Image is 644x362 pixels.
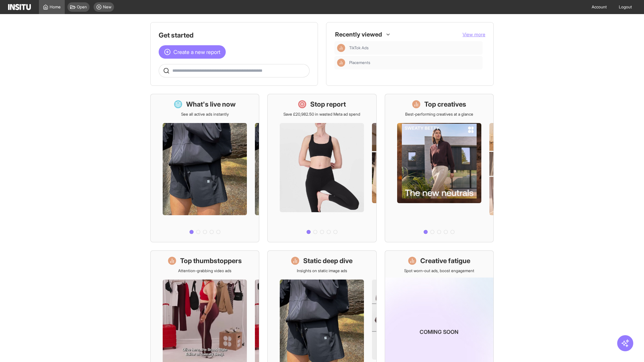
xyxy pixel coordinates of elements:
[405,112,473,117] p: Best-performing creatives at a glance
[424,100,466,109] h1: Top creatives
[77,4,87,10] span: Open
[50,4,61,10] span: Home
[349,60,370,65] span: Placements
[349,60,480,65] span: Placements
[186,100,236,109] h1: What's live now
[349,45,369,51] span: TikTok Ads
[8,4,31,10] img: Logo
[303,256,353,265] h1: Static deep dive
[385,94,494,242] a: Top creativesBest-performing creatives at a glance
[178,268,231,274] p: Attention-grabbing video ads
[150,94,259,242] a: What's live nowSee all active ads instantly
[297,268,347,274] p: Insights on static image ads
[310,100,346,109] h1: Stop report
[283,112,360,117] p: Save £20,982.50 in wasted Meta ad spend
[173,48,220,56] span: Create a new report
[463,32,485,37] span: View more
[463,31,485,38] button: View more
[337,44,345,52] div: Insights
[337,59,345,67] div: Insights
[159,31,310,40] h1: Get started
[103,4,111,10] span: New
[159,45,226,59] button: Create a new report
[181,112,229,117] p: See all active ads instantly
[267,94,376,242] a: Stop reportSave £20,982.50 in wasted Meta ad spend
[349,45,480,51] span: TikTok Ads
[180,256,242,265] h1: Top thumbstoppers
